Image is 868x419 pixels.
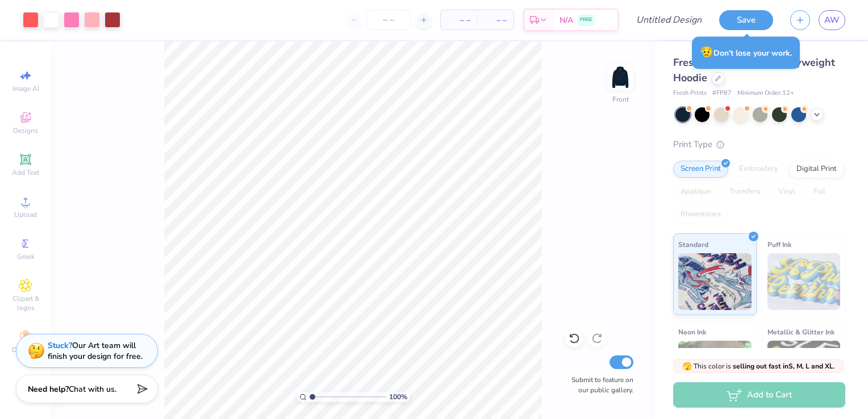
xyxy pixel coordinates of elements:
[28,384,69,395] strong: Need help?
[448,14,470,26] span: – –
[722,183,767,200] div: Transfers
[673,89,707,98] span: Fresh Prints
[565,375,633,395] label: Submit to feature on our public gallery.
[12,84,39,93] span: Image AI
[819,10,845,30] a: AW
[824,14,840,27] span: AW
[682,361,692,372] span: 🫣
[678,341,752,397] img: Neon Ink
[767,238,791,250] span: Puff Ink
[609,66,632,89] img: Front
[560,14,573,26] span: N/A
[69,384,116,395] span: Chat with us.
[673,183,719,200] div: Applique
[673,161,728,178] div: Screen Print
[700,45,713,60] span: 😥
[767,253,841,310] img: Puff Ink
[789,161,844,178] div: Digital Print
[673,206,728,223] div: Rhinestones
[767,326,834,338] span: Metallic & Glitter Ink
[366,10,411,30] input: – –
[14,210,37,219] span: Upload
[719,10,773,30] button: Save
[767,341,841,397] img: Metallic & Glitter Ink
[712,89,732,98] span: # FP87
[673,56,835,85] span: Fresh Prints Boston Heavyweight Hoodie
[673,138,845,151] div: Print Type
[389,392,407,402] span: 100 %
[806,183,833,200] div: Foil
[612,94,629,104] div: Front
[737,89,794,98] span: Minimum Order: 12 +
[627,9,711,31] input: Untitled Design
[12,168,39,177] span: Add Text
[771,183,803,200] div: Vinyl
[13,126,38,135] span: Designs
[678,238,708,250] span: Standard
[48,340,72,351] strong: Stuck?
[682,361,835,371] span: This color is .
[678,253,752,310] img: Standard
[580,16,592,24] span: FREE
[484,14,507,26] span: – –
[48,340,143,362] div: Our Art team will finish your design for free.
[732,161,786,178] div: Embroidery
[17,252,35,261] span: Greek
[6,294,45,312] span: Clipart & logos
[678,326,706,338] span: Neon Ink
[12,345,39,354] span: Decorate
[692,36,800,69] div: Don’t lose your work.
[733,362,833,371] strong: selling out fast in S, M, L and XL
